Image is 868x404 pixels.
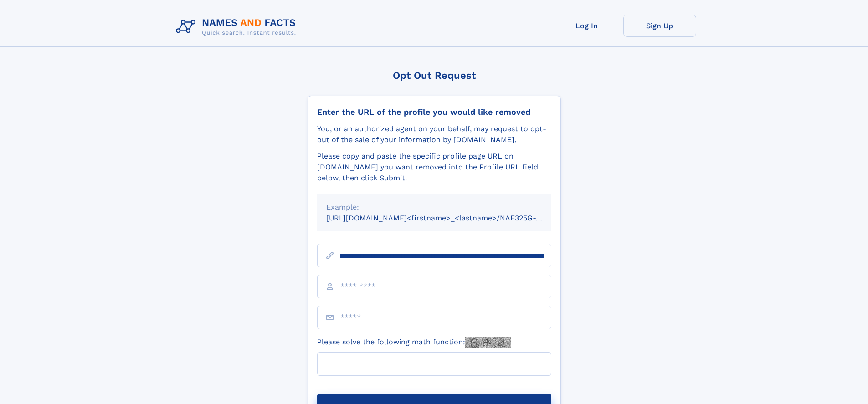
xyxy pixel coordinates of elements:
[326,214,569,222] small: [URL][DOMAIN_NAME]<firstname>_<lastname>/NAF325G-xxxxxxxx
[326,202,542,213] div: Example:
[308,70,561,81] div: Opt Out Request
[550,15,623,37] a: Log In
[317,337,511,348] label: Please solve the following math function:
[317,107,551,117] div: Enter the URL of the profile you would like removed
[317,123,551,145] div: You, or an authorized agent on your behalf, may request to opt-out of the sale of your informatio...
[623,15,696,37] a: Sign Up
[172,15,303,39] img: Logo Names and Facts
[317,151,551,184] div: Please copy and paste the specific profile page URL on [DOMAIN_NAME] you want removed into the Pr...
